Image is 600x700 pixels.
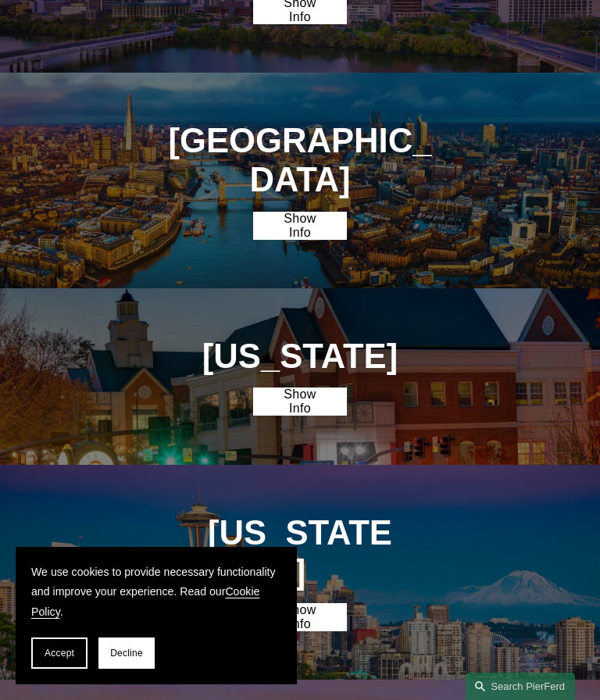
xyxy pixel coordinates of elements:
section: Cookie banner [16,547,297,684]
a: Search this site [466,673,575,700]
a: Show Info [253,212,347,240]
span: Accept [45,648,74,659]
h1: [US_STATE] [159,337,441,376]
button: Decline [98,637,155,669]
span: Decline [110,648,143,659]
h1: [GEOGRAPHIC_DATA] [159,121,441,199]
p: We use cookies to provide necessary functionality and improve your experience. Read our . [31,562,281,622]
a: Show Info [253,603,347,631]
a: Cookie Policy [31,585,259,617]
button: Accept [31,637,87,669]
h1: [US_STATE] [206,513,395,591]
a: Show Info [253,387,347,416]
